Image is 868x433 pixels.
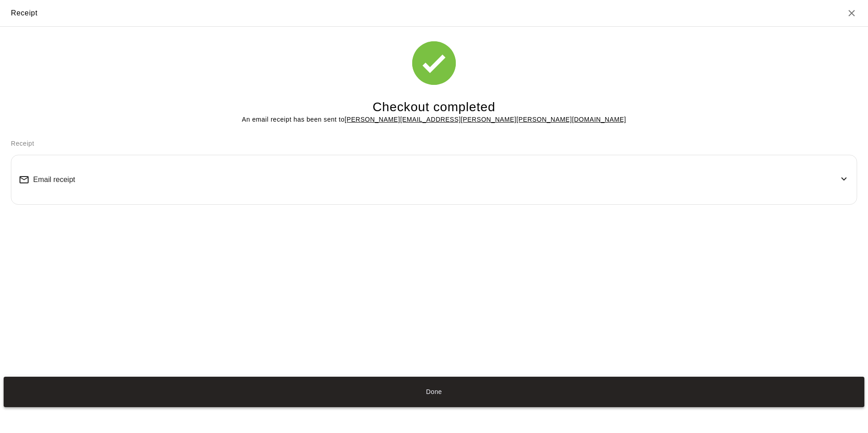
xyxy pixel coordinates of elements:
[846,8,857,19] button: Close
[11,7,38,19] div: Receipt
[4,377,864,407] button: Done
[242,115,626,124] p: An email receipt has been sent to
[373,99,495,115] h4: Checkout completed
[11,139,857,148] p: Receipt
[33,176,75,184] span: Email receipt
[345,116,626,123] u: [PERSON_NAME][EMAIL_ADDRESS][PERSON_NAME][PERSON_NAME][DOMAIN_NAME]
